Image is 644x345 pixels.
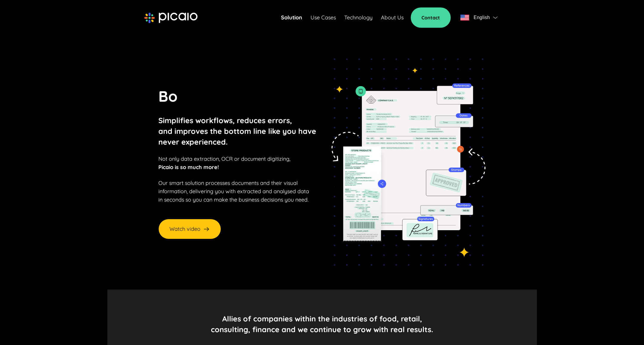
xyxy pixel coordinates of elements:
img: tedioso-img [325,58,486,266]
span: English [474,13,490,22]
p: Simplifies workflows, reduces errors, and improves the bottom line like you have never experienced. [158,115,316,147]
a: Technology [344,13,373,22]
span: Not only data extraction, OCR or document digitizing, [158,155,290,162]
a: Solution [281,13,302,22]
img: arrow-right [203,225,210,233]
button: flagEnglishflag [458,12,500,24]
span: Bo [158,87,177,106]
a: Use Cases [311,13,336,22]
img: flag [460,15,469,21]
a: About Us [381,13,404,22]
strong: Picaio is so much more! [158,164,219,171]
img: picaio-logo [144,13,197,23]
img: flag [493,16,498,19]
p: Allies of companies within the industries of food, retail, consulting, finance and we continue to... [211,313,433,335]
button: Watch video [158,219,221,239]
a: Contact [411,7,451,28]
p: Our smart solution processes documents and their visual information, delivering you with extracte... [158,179,309,204]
